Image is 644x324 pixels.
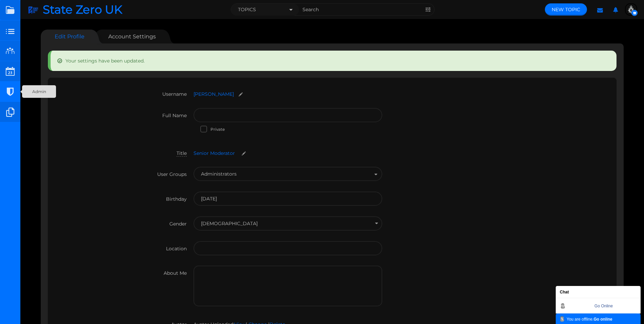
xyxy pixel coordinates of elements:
[177,150,187,156] span: Title
[594,304,613,308] a: Go Online
[194,91,234,97] a: [PERSON_NAME]
[169,221,187,227] span: Gender
[43,3,127,16] span: State Zero UK
[41,30,91,43] a: Edit Profile
[48,51,617,71] div: Your settings have been updated.
[27,4,43,16] img: image-removebg-preview.png
[166,196,187,202] span: Birthday
[22,85,56,98] span: Admin
[194,150,249,157] a: Senior Moderator
[55,167,194,178] label: User Groups
[55,87,194,97] label: Username
[210,127,225,132] span: Private
[556,286,637,298] span: Chat
[194,167,382,181] button: Administrators
[102,30,163,43] a: Account Settings
[194,192,382,206] input: dd/mm/yyyy
[231,4,299,16] button: Topics
[560,302,637,309] div: You are Offline.
[559,315,637,322] div: You are offline.
[162,112,187,119] span: Full Name
[626,4,637,15] img: logo1-removebg-preview.png
[299,4,422,15] input: Search
[593,317,612,322] strong: Go online
[545,3,587,16] a: New Topic
[166,246,187,252] span: Location
[164,270,187,276] span: About Me
[552,6,580,13] span: New Topic
[238,6,256,13] span: Topics
[27,3,127,16] a: State Zero UK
